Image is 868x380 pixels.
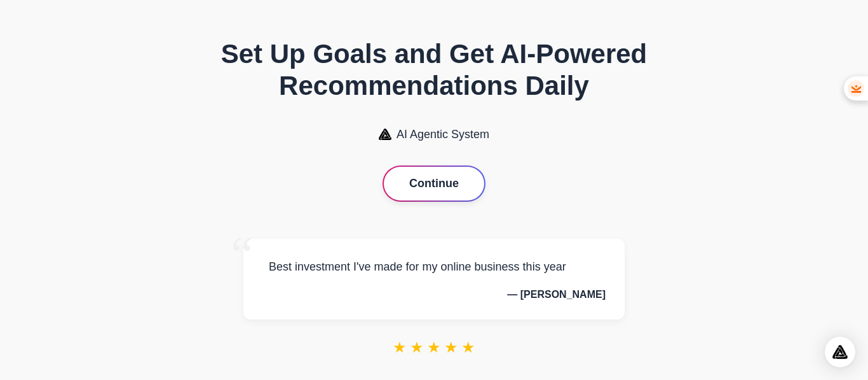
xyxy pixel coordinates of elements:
span: ★ [410,339,424,356]
div: Open Intercom Messenger [825,337,855,367]
span: ★ [444,339,458,356]
p: — [PERSON_NAME] [262,289,606,300]
span: “ [231,226,254,284]
span: AI Agentic System [397,128,489,141]
button: Continue [384,167,484,201]
span: ★ [393,339,407,356]
span: ★ [427,339,441,356]
img: AI Agentic System Logo [379,129,391,140]
h1: Set Up Goals and Get AI-Powered Recommendations Daily [193,38,675,102]
span: ★ [461,339,475,356]
p: Best investment I've made for my online business this year [262,258,606,276]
